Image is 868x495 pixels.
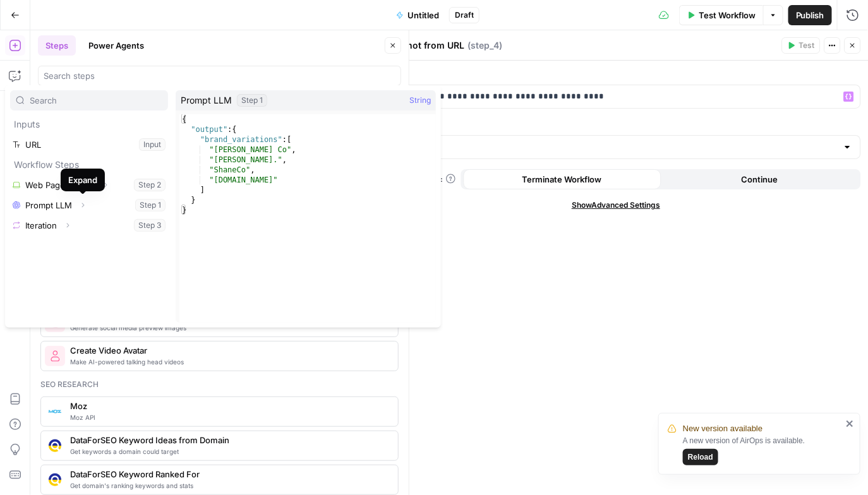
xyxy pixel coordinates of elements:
span: Generate social media preview images [70,323,388,333]
span: ( step_4 ) [468,39,503,52]
a: When the step fails: [371,174,456,185]
button: Power Agents [81,35,152,56]
span: Get keywords a domain could target [70,446,388,456]
span: Reload [688,451,713,463]
button: Select variable URL [10,134,168,155]
input: Viewport [380,141,838,153]
button: Publish [788,5,832,25]
button: close [846,419,855,429]
span: DataForSEO Keyword Ranked For [70,468,388,480]
button: Test Workflow [679,5,763,25]
label: Capture Mode [371,119,861,131]
span: Make AI-powered talking head videos [70,357,388,367]
span: DataForSEO Keyword Ideas from Domain [70,434,388,446]
input: Search steps [44,69,395,82]
span: String [409,94,431,107]
img: rmejigl5z5mwnxpjlfq225817r45 [49,350,61,362]
button: Continue [661,169,859,189]
span: New version available [683,422,763,435]
button: Untitled [389,5,447,25]
img: 3iojl28do7crl10hh26nxau20pae [49,474,61,486]
button: Select variable Prompt LLM [10,195,168,215]
img: qj0lddqgokrswkyaqb1p9cmo0sp5 [49,439,61,452]
div: Step 1 [237,94,267,107]
span: Test Workflow [699,9,756,21]
span: Moz [70,400,388,412]
span: Untitled [407,9,439,21]
div: A new version of AirOps is available. [683,435,842,465]
span: Show Advanced Settings [572,200,660,211]
input: Search [30,94,162,107]
div: Seo research [40,379,399,390]
button: Steps [38,35,76,56]
span: Continue [741,173,778,186]
button: Reload [683,449,718,465]
textarea: Screenshot from URL [372,39,465,52]
span: Create Video Avatar [70,344,388,357]
span: Test [799,40,815,51]
span: Publish [796,9,824,21]
span: Prompt LLM [181,94,232,107]
button: Select variable Web Page Scrape [10,175,168,195]
span: Draft [455,9,474,21]
button: Select variable Iteration [10,215,168,236]
span: Get domain's ranking keywords and stats [70,480,388,491]
span: Terminate Workflow [522,173,602,186]
span: Moz API [70,412,388,422]
p: Workflow Steps [10,155,168,175]
label: URL [371,68,861,81]
p: Inputs [10,114,168,134]
button: Test [782,37,821,54]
